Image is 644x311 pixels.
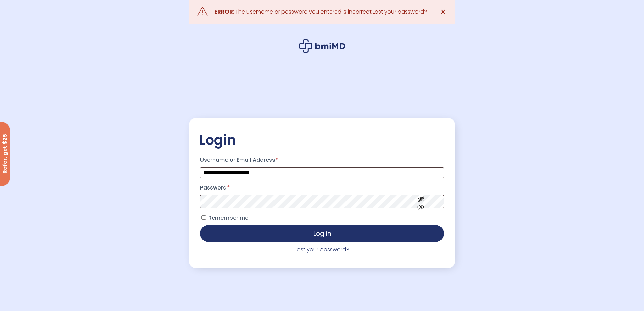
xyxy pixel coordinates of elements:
input: Remember me [201,215,206,220]
a: Lost your password [373,8,424,16]
button: Log in [200,225,444,242]
label: Username or Email Address [200,155,444,165]
label: Password [200,182,444,193]
button: Show password [402,190,440,213]
h2: Login [199,132,445,149]
div: : The username or password you entered is incorrect. ? [214,7,427,17]
a: ✕ [436,5,450,19]
a: Lost your password? [295,246,349,253]
span: Remember me [208,214,248,222]
span: ✕ [440,7,446,17]
strong: ERROR [214,8,233,16]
